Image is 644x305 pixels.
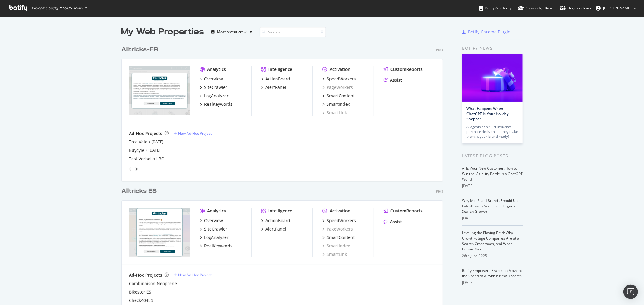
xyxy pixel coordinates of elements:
[217,30,248,34] div: Most recent crawl
[200,243,232,249] a: RealKeywords
[390,77,402,83] div: Assist
[178,272,212,278] div: New Ad-Hoc Project
[268,66,292,72] div: Intelligence
[327,93,355,99] div: SmartContent
[121,187,159,196] a: Alltricks ES
[204,93,229,99] div: LogAnalyzer
[261,218,290,224] a: ActionBoard
[462,268,522,278] a: Botify Empowers Brands to Move at the Speed of AI with 6 New Updates
[174,272,212,278] a: New Ad-Hoc Project
[204,101,232,107] div: RealKeywords
[265,218,290,224] div: ActionBoard
[327,234,355,241] div: SmartContent
[121,187,157,196] div: Alltricks ES
[261,76,290,82] a: ActionBoard
[479,5,511,11] div: Botify Academy
[200,218,223,224] a: Overview
[32,6,86,11] span: Welcome back, [PERSON_NAME] !
[204,243,232,249] div: RealKeywords
[129,281,177,287] a: Combinaison Neoprene
[129,156,164,162] a: Test Verbolia LBC
[204,76,223,82] div: Overview
[207,208,226,214] div: Analytics
[462,215,523,221] div: [DATE]
[174,131,212,136] a: New Ad-Hoc Project
[200,226,227,232] a: SiteCrawler
[322,251,347,257] a: SmartLink
[129,130,162,137] div: Ad-Hoc Projects
[330,208,351,214] div: Activation
[467,106,509,121] a: What Happens When ChatGPT Is Your Holiday Shopper?
[623,285,638,299] div: Open Intercom Messenger
[260,27,326,37] input: Search
[204,234,229,241] div: LogAnalyzer
[204,226,227,232] div: SiteCrawler
[384,219,402,225] a: Assist
[268,208,292,214] div: Intelligence
[200,76,223,82] a: Overview
[384,208,423,214] a: CustomReports
[265,76,290,82] div: ActionBoard
[462,230,520,252] a: Leveling the Playing Field: Why Growth-Stage Companies Are at a Search Crossroads, and What Comes...
[178,131,212,136] div: New Ad-Hoc Project
[152,139,163,144] a: [DATE]
[322,218,356,224] a: SpeedWorkers
[462,198,520,214] a: Why Mid-Sized Brands Should Use IndexNow to Accelerate Organic Search Growth
[129,208,190,257] img: alltricks.es
[327,101,350,107] div: SmartIndex
[265,226,286,232] div: AlertPanel
[462,54,523,102] img: What Happens When ChatGPT Is Your Holiday Shopper?
[129,66,190,115] img: alltricks.fr
[129,139,147,145] a: Troc Velo
[200,234,229,241] a: LogAnalyzer
[322,101,350,107] a: SmartIndex
[322,243,350,249] a: SmartIndex
[462,183,523,189] div: [DATE]
[518,5,553,11] div: Knowledge Base
[200,101,232,107] a: RealKeywords
[129,297,153,303] a: Check404ES
[129,147,144,153] a: Buycyle
[322,76,356,82] a: SpeedWorkers
[322,110,347,116] a: SmartLink
[390,208,423,214] div: CustomReports
[200,93,229,99] a: LogAnalyzer
[327,218,356,224] div: SpeedWorkers
[591,3,641,13] button: [PERSON_NAME]
[149,148,160,153] a: [DATE]
[322,226,353,232] a: PageWorkers
[134,166,139,172] div: angle-right
[462,45,523,52] div: Botify news
[127,164,134,174] div: angle-left
[265,84,286,90] div: AlertPanel
[390,66,423,72] div: CustomReports
[330,66,351,72] div: Activation
[436,47,443,52] div: Pro
[121,45,158,54] div: Alltricks-FR
[204,84,227,90] div: SiteCrawler
[462,29,511,35] a: Botify Chrome Plugin
[384,66,423,72] a: CustomReports
[129,289,151,295] a: Bikester ES
[207,66,226,72] div: Analytics
[322,234,355,241] a: SmartContent
[384,77,402,83] a: Assist
[322,84,353,90] a: PageWorkers
[209,27,255,37] button: Most recent crawl
[261,84,286,90] a: AlertPanel
[468,29,511,35] div: Botify Chrome Plugin
[462,166,523,182] a: AI Is Your New Customer: How to Win the Visibility Battle in a ChatGPT World
[261,226,286,232] a: AlertPanel
[462,280,523,285] div: [DATE]
[327,76,356,82] div: SpeedWorkers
